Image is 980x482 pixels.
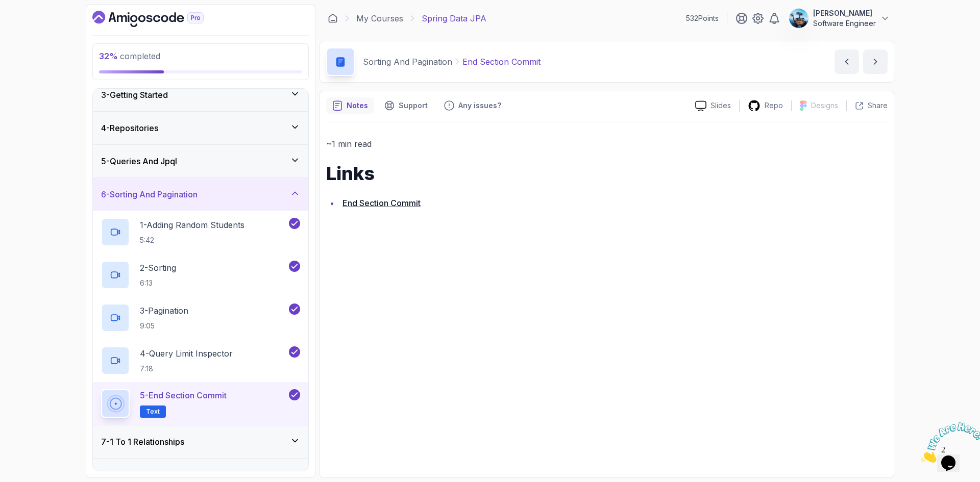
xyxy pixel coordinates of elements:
p: Software Engineer [813,18,876,29]
p: Slides [710,100,731,111]
h1: Links [326,163,888,184]
img: user profile image [789,9,808,28]
a: Repo [740,99,791,112]
p: Designs [811,100,838,111]
p: 5 - End Section Commit [140,389,227,401]
p: Spring Data JPA [422,12,486,24]
a: Slides [687,100,739,111]
iframe: chat widget [917,418,980,467]
button: Feedback button [438,97,507,114]
button: user profile image[PERSON_NAME]Software Engineer [789,8,890,29]
button: next content [863,49,888,74]
button: Share [846,100,888,111]
span: 2 [4,4,8,13]
button: previous content [835,49,859,74]
p: Sorting And Pagination [363,56,452,68]
p: Share [868,100,888,111]
a: Dashboard [328,13,338,23]
a: End Section Commit [342,198,421,208]
button: 2-Sorting6:13 [101,261,300,289]
p: 1 - Adding Random Students [140,219,244,231]
p: [PERSON_NAME] [813,8,876,18]
h3: 4 - Repositories [101,122,158,134]
img: Chat attention grabber [4,4,67,44]
button: 5-Queries And Jpql [93,145,308,177]
p: ~1 min read [326,137,888,151]
p: Notes [347,100,368,111]
span: Text [146,408,160,416]
p: Any issues? [458,100,501,111]
a: Dashboard [92,11,227,27]
button: 4-Query Limit Inspector7:18 [101,346,300,375]
p: 7:18 [140,364,233,374]
p: Support [399,100,428,111]
span: 32 % [99,51,118,61]
p: 9:05 [140,321,188,331]
button: 6-Sorting And Pagination [93,178,308,211]
h3: 6 - Sorting And Pagination [101,188,198,200]
button: 1-Adding Random Students5:42 [101,218,300,246]
button: 5-End Section CommitText [101,389,300,418]
p: Repo [765,100,783,111]
p: 5:42 [140,235,244,245]
p: 6:13 [140,278,176,288]
p: End Section Commit [462,56,541,68]
h3: 5 - Queries And Jpql [101,155,177,167]
button: 7-1 To 1 Relationships [93,425,308,458]
button: 3-Getting Started [93,79,308,111]
p: 532 Points [686,13,719,23]
h3: 7 - 1 To 1 Relationships [101,436,184,448]
span: completed [99,51,160,61]
button: 3-Pagination9:05 [101,303,300,332]
button: notes button [326,97,374,114]
button: 4-Repositories [93,112,308,144]
button: Support button [378,97,434,114]
p: 2 - Sorting [140,262,176,274]
p: 3 - Pagination [140,305,188,317]
h3: 3 - Getting Started [101,89,168,101]
h3: 8 - One To One Relationships [101,469,210,481]
p: 4 - Query Limit Inspector [140,347,233,360]
a: My Courses [356,12,403,24]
